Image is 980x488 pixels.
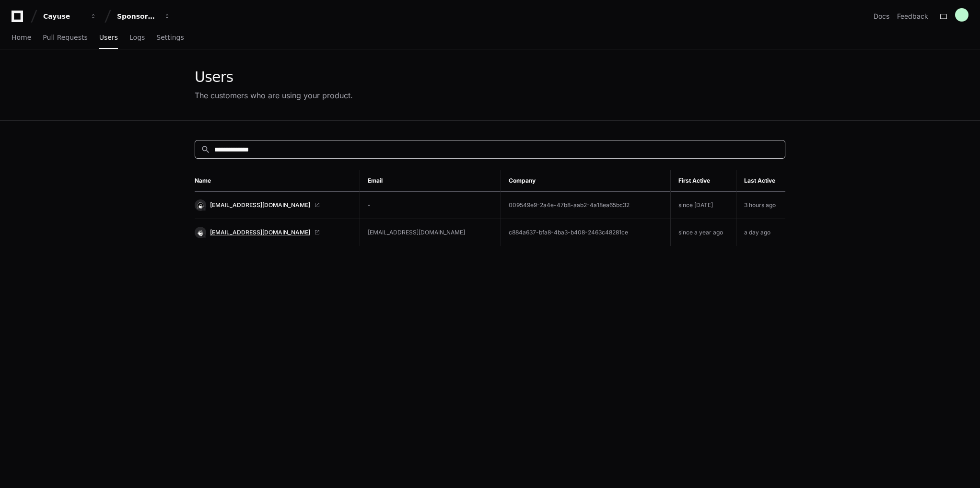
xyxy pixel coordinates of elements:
[210,201,310,209] span: [EMAIL_ADDRESS][DOMAIN_NAME]
[129,35,145,40] span: Logs
[196,200,205,209] img: 3.svg
[874,12,889,21] a: Docs
[195,170,360,192] th: Name
[43,12,84,21] div: Cayuse
[210,229,310,236] span: [EMAIL_ADDRESS][DOMAIN_NAME]
[360,192,501,219] td: -
[117,12,158,21] div: Sponsored Projects (SP4)
[99,27,118,49] a: Users
[671,170,736,192] th: First Active
[196,228,205,237] img: 7.svg
[129,27,145,49] a: Logs
[736,219,785,246] td: a day ago
[360,170,501,192] th: Email
[195,90,353,101] div: The customers who are using your product.
[360,219,501,246] td: [EMAIL_ADDRESS][DOMAIN_NAME]
[671,192,736,219] td: since [DATE]
[39,8,101,25] button: Cayuse
[99,35,118,40] span: Users
[195,227,352,238] a: [EMAIL_ADDRESS][DOMAIN_NAME]
[12,27,31,49] a: Home
[501,170,670,192] th: Company
[736,170,785,192] th: Last Active
[43,27,87,49] a: Pull Requests
[897,12,928,21] button: Feedback
[201,145,210,154] mat-icon: search
[156,35,184,40] span: Settings
[156,27,184,49] a: Settings
[501,192,670,219] td: 009549e9-2a4e-47b8-aab2-4a18ea65bc32
[12,35,31,40] span: Home
[195,199,352,211] a: [EMAIL_ADDRESS][DOMAIN_NAME]
[113,8,175,25] button: Sponsored Projects (SP4)
[671,219,736,246] td: since a year ago
[195,69,353,86] div: Users
[501,219,670,246] td: c884a637-bfa8-4ba3-b408-2463c48281ce
[43,35,87,40] span: Pull Requests
[736,192,785,219] td: 3 hours ago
